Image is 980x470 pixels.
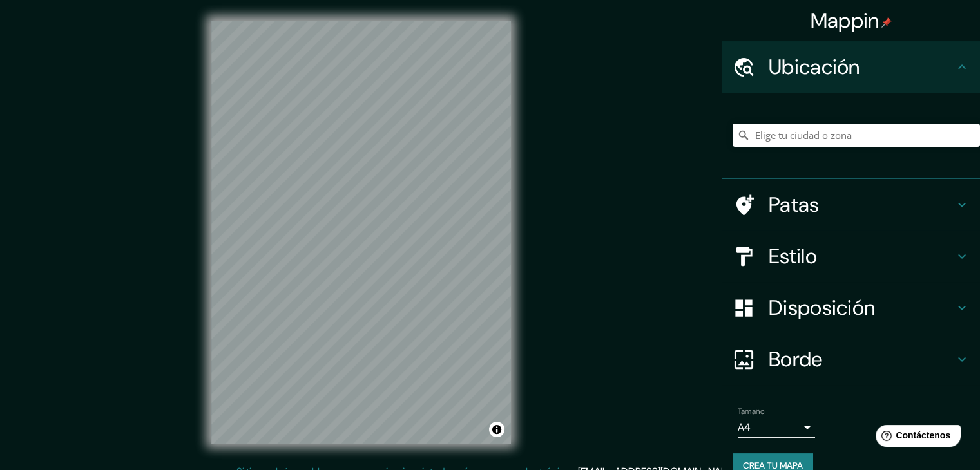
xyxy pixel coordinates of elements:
font: Patas [769,191,820,218]
font: Borde [769,346,823,373]
div: Disposición [722,282,980,334]
button: Activar o desactivar atribución [489,422,504,437]
div: Ubicación [722,41,980,93]
font: Disposición [769,294,875,321]
div: Estilo [722,230,980,282]
font: Mappin [811,7,879,34]
font: A4 [738,420,751,434]
div: A4 [738,417,815,438]
iframe: Lanzador de widgets de ayuda [865,420,966,456]
div: Patas [722,179,980,230]
input: Elige tu ciudad o zona [733,124,980,147]
font: Estilo [769,243,817,270]
img: pin-icon.png [881,17,892,28]
div: Borde [722,334,980,385]
font: Ubicación [769,53,860,80]
font: Tamaño [738,406,764,417]
canvas: Mapa [211,21,511,444]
